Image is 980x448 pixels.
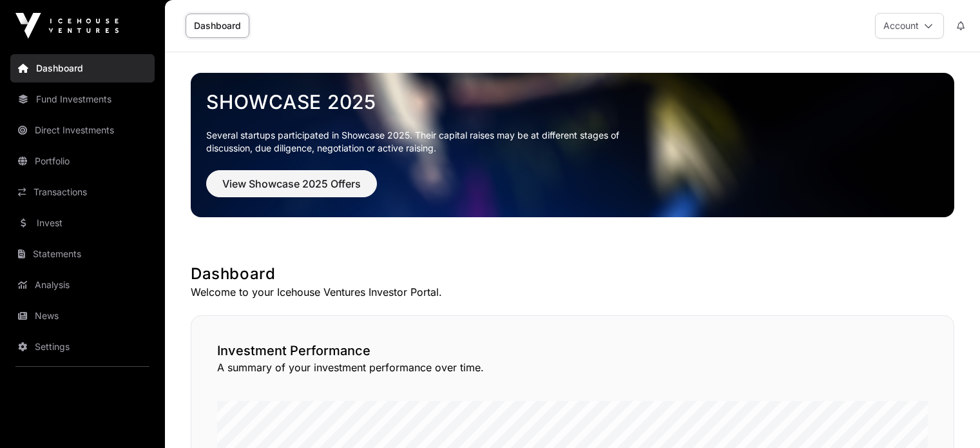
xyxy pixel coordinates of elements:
p: Several startups participated in Showcase 2025. Their capital raises may be at different stages o... [206,129,639,155]
button: View Showcase 2025 Offers [206,170,377,197]
a: Dashboard [10,54,155,83]
a: Settings [10,333,155,361]
img: Icehouse Ventures Logo [15,13,119,39]
a: Invest [10,209,155,237]
p: A summary of your investment performance over time. [217,360,928,375]
a: Fund Investments [10,85,155,113]
h1: Dashboard [191,264,954,284]
a: Dashboard [186,14,249,38]
h2: Investment Performance [217,342,928,360]
img: Showcase 2025 [191,73,954,217]
a: Statements [10,240,155,268]
a: Showcase 2025 [206,90,939,113]
a: Analysis [10,271,155,299]
a: News [10,302,155,330]
p: Welcome to your Icehouse Ventures Investor Portal. [191,284,954,300]
span: View Showcase 2025 Offers [222,176,361,191]
button: Account [875,13,944,39]
a: Portfolio [10,147,155,175]
a: Transactions [10,178,155,206]
a: View Showcase 2025 Offers [206,183,377,196]
a: Direct Investments [10,116,155,144]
